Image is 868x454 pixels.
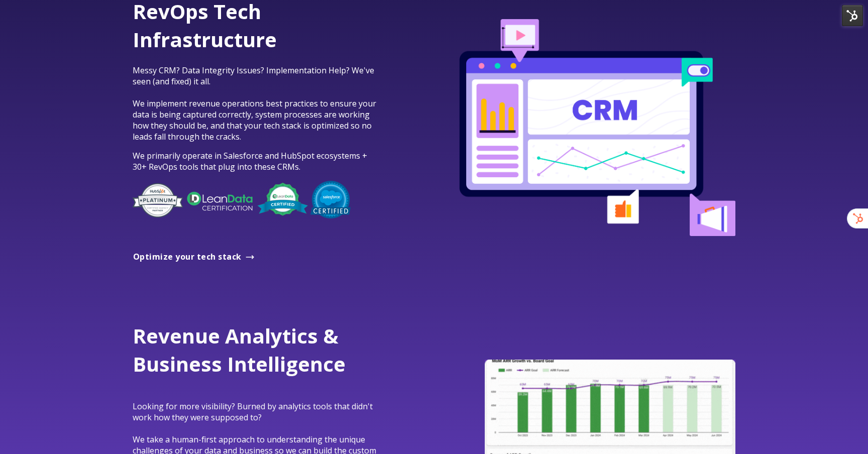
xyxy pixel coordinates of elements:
[310,181,351,218] img: salesforce-certified-e14291116755791
[459,19,735,236] img: 2-Jan-04-2024-04-20-44-9079-PM
[133,322,346,378] span: Revenue Analytics & Business Intelligence
[133,182,183,218] img: HubSpot-Platinum-Partner-Badge copy
[133,65,376,142] span: Messy CRM? Data Integrity Issues? Implementation Help? We've seen (and fixed) it all. We implemen...
[133,251,242,262] span: Optimize your tech stack
[133,252,256,263] a: Optimize your tech stack
[842,5,863,26] img: HubSpot Tools Menu Toggle
[185,180,310,218] img: LeanData-Certification-Logo-Reversed (1)
[133,150,367,172] span: We primarily operate in Salesforce and HubSpot ecosystems + 30+ RevOps tools that plug into these...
